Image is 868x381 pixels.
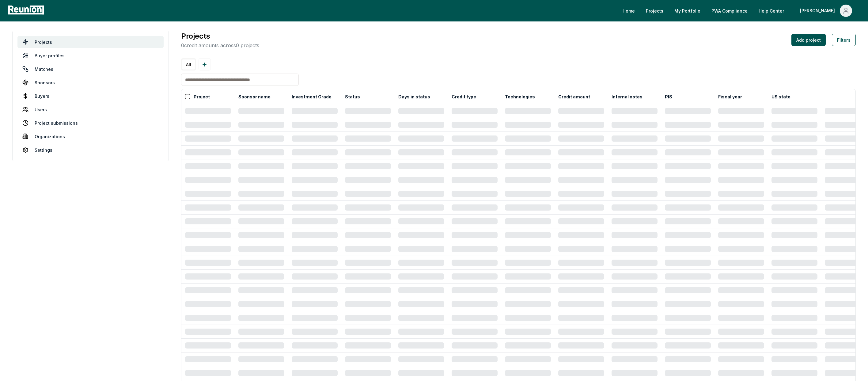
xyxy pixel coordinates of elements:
[17,90,164,102] a: Buyers
[717,90,743,103] button: Fiscal year
[618,5,640,17] a: Home
[664,90,673,103] button: PIS
[17,117,164,129] a: Project submissions
[17,130,164,143] a: Organizations
[669,5,705,17] a: My Portfolio
[17,103,164,116] a: Users
[800,5,837,17] div: [PERSON_NAME]
[610,90,644,103] button: Internal notes
[237,90,272,103] button: Sponsor name
[557,90,591,103] button: Credit amount
[504,90,536,103] button: Technologies
[192,90,211,103] button: Project
[618,5,862,17] nav: Main
[397,90,431,103] button: Days in status
[17,63,164,75] a: Matches
[290,90,333,103] button: Investment Grade
[17,49,164,62] a: Buyer profiles
[181,31,259,42] h3: Projects
[791,34,826,46] button: Add project
[17,36,164,48] a: Projects
[182,59,195,70] button: All
[17,76,164,89] a: Sponsors
[770,90,792,103] button: US state
[17,144,164,156] a: Settings
[795,5,857,17] button: [PERSON_NAME]
[450,90,477,103] button: Credit type
[707,5,752,17] a: PWA Compliance
[754,5,789,17] a: Help Center
[344,90,361,103] button: Status
[641,5,668,17] a: Projects
[832,34,856,46] button: Filters
[181,42,259,49] p: 0 credit amounts across 0 projects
